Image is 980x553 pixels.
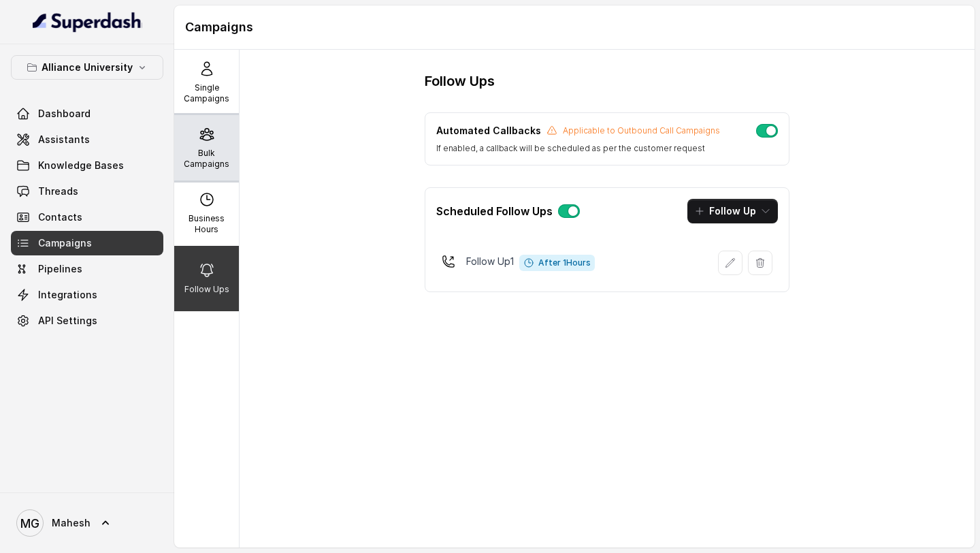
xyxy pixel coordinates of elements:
span: After 1 Hours [519,255,595,271]
span: Knowledge Bases [38,159,124,172]
p: Single Campaigns [180,82,233,104]
p: Follow Up 1 [466,255,514,268]
h1: Campaigns [185,16,964,38]
img: light.svg [33,11,142,33]
span: Threads [38,185,78,198]
span: Integrations [38,288,97,302]
p: Alliance University [42,59,133,76]
p: If enabled, a callback will be scheduled as per the customer request [436,143,720,154]
h3: Follow Ups [425,72,495,91]
span: Contacts [38,210,82,224]
p: Applicable to Outbound Call Campaigns [563,125,720,136]
a: Threads [11,179,163,204]
a: API Settings [11,309,163,333]
a: Knowledge Bases [11,153,163,178]
span: Dashboard [38,107,91,121]
button: Follow Up [687,199,778,223]
a: Pipelines [11,257,163,281]
span: Mahesh [52,516,91,530]
a: Mahesh [11,504,163,542]
span: API Settings [38,314,97,328]
a: Campaigns [11,231,163,255]
p: Bulk Campaigns [180,148,233,170]
text: MG [20,516,39,531]
a: Assistants [11,127,163,152]
p: Automated Callbacks [436,124,541,138]
p: Follow Ups [184,284,229,295]
span: Assistants [38,133,90,146]
a: Contacts [11,205,163,230]
p: Scheduled Follow Ups [436,203,553,219]
a: Dashboard [11,101,163,126]
span: Pipelines [38,262,82,276]
span: Campaigns [38,236,92,250]
button: Alliance University [11,55,163,80]
a: Integrations [11,283,163,307]
p: Business Hours [180,213,233,235]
